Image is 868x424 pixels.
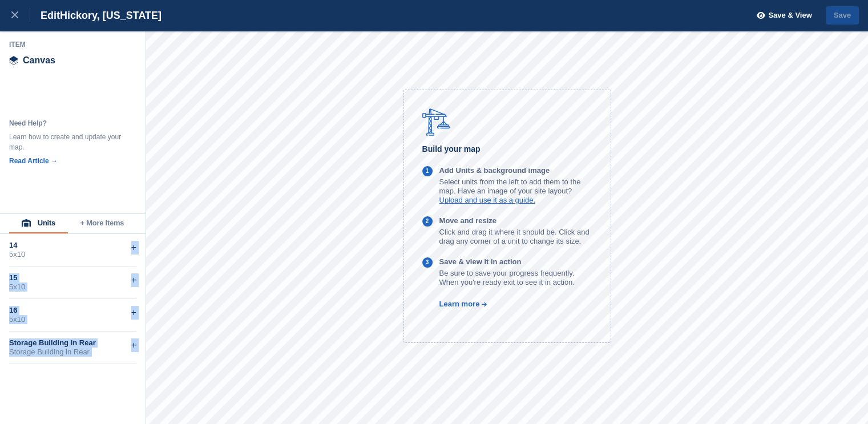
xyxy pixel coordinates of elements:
div: 145x10+ [9,234,136,266]
button: Units [9,214,68,233]
div: Storage Building in RearStorage Building in Rear+ [9,332,136,364]
button: + More Items [68,214,136,233]
button: Save & View [750,6,812,25]
div: 3 [426,258,429,268]
p: Save & view it in action [439,257,592,266]
div: Storage Building in Rear [9,338,136,348]
div: 14 [9,241,136,250]
img: canvas-icn.9d1aba5b.svg [9,56,18,65]
div: Learn how to create and update your map. [9,132,123,152]
a: Upload and use it as a guide. [439,196,535,204]
a: Learn more [422,300,488,308]
div: Item [9,40,137,49]
div: + [131,306,136,320]
p: Click and drag it where it should be. Click and drag any corner of a unit to change its size. [439,228,592,246]
div: 5x10 [9,250,136,259]
div: + [131,241,136,255]
div: 155x10+ [9,266,136,299]
div: + [131,338,136,352]
div: 5x10 [9,282,136,292]
button: Save [826,6,859,25]
div: 5x10 [9,315,136,324]
div: Edit Hickory, [US_STATE] [30,9,162,22]
h6: Build your map [422,143,592,156]
p: Add Units & background image [439,166,592,175]
div: + [131,273,136,287]
div: Storage Building in Rear [9,348,136,357]
div: 16 [9,306,136,315]
div: 1 [426,167,429,176]
p: Move and resize [439,216,592,225]
div: 2 [426,217,429,227]
p: Be sure to save your progress frequently. When you're ready exit to see it in action. [439,269,592,287]
div: 15 [9,273,136,282]
a: Read Article → [9,157,58,165]
p: Select units from the left to add them to the map. Have an image of your site layout? [439,177,592,196]
div: 165x10+ [9,299,136,332]
span: Canvas [23,56,55,65]
span: Save & View [768,10,812,21]
div: Need Help? [9,118,123,128]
